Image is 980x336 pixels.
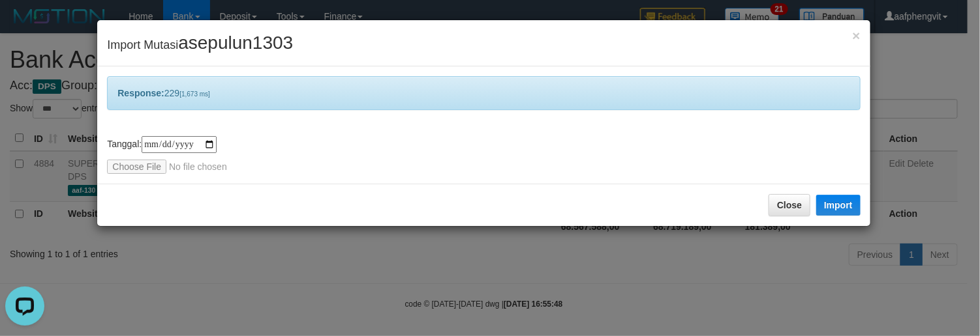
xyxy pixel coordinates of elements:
[852,28,860,43] span: ×
[178,33,293,53] span: asepulun1303
[852,29,860,42] button: Close
[816,195,861,216] button: Import
[117,88,164,98] b: Response:
[5,5,44,44] button: Open LiveChat chat widget
[107,38,293,51] span: Import Mutasi
[107,76,860,110] div: 229
[769,194,810,216] button: Close
[179,91,210,98] span: [1,673 ms]
[107,136,860,174] div: Tanggal:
